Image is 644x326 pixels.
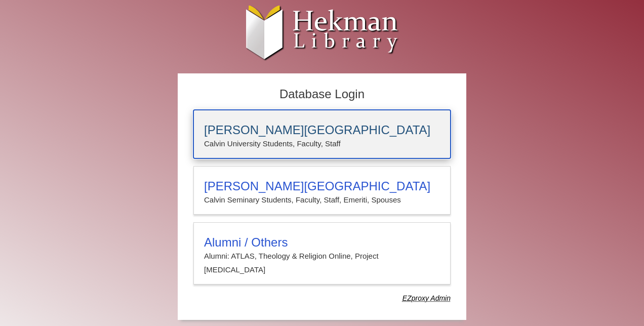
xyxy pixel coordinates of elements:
a: [PERSON_NAME][GEOGRAPHIC_DATA]Calvin Seminary Students, Faculty, Staff, Emeriti, Spouses [193,166,451,215]
p: Calvin University Students, Faculty, Staff [204,137,440,150]
dfn: Use Alumni login [402,294,451,302]
p: Alumni: ATLAS, Theology & Religion Online, Project [MEDICAL_DATA] [204,250,440,276]
p: Calvin Seminary Students, Faculty, Staff, Emeriti, Spouses [204,193,440,207]
h3: Alumni / Others [204,235,440,250]
h2: Database Login [188,84,456,105]
summary: Alumni / OthersAlumni: ATLAS, Theology & Religion Online, Project [MEDICAL_DATA] [204,235,440,276]
a: [PERSON_NAME][GEOGRAPHIC_DATA]Calvin University Students, Faculty, Staff [193,110,451,158]
h3: [PERSON_NAME][GEOGRAPHIC_DATA] [204,123,440,137]
h3: [PERSON_NAME][GEOGRAPHIC_DATA] [204,179,440,193]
